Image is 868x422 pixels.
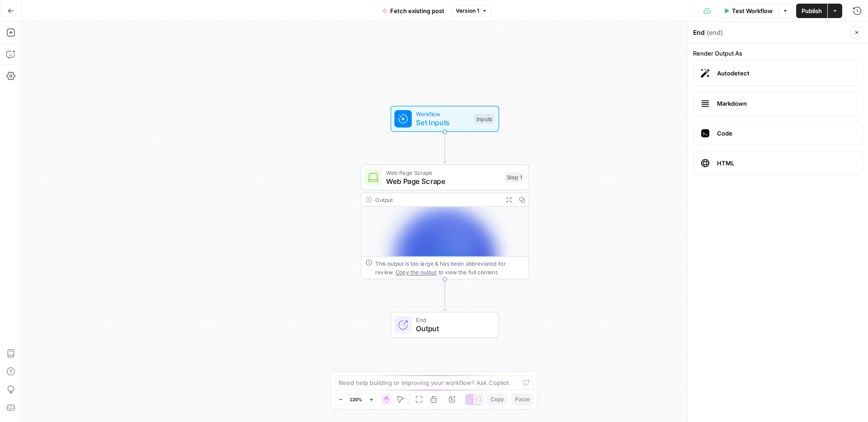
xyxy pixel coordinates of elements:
[474,114,494,124] div: Inputs
[802,6,822,15] span: Publish
[375,259,524,277] div: This output is too large & has been abbreviated for review. to view the full content.
[361,312,529,338] div: EndOutput
[707,28,723,37] span: ( end )
[491,395,504,403] span: Copy
[396,269,437,275] span: Copy the output
[361,106,529,132] div: WorkflowSet InputsInputs
[390,6,444,15] span: Fetch existing post
[511,394,533,405] button: Paste
[732,6,773,15] span: Test Workflow
[515,395,530,403] span: Paste
[505,173,524,183] div: Step 1
[796,4,827,18] button: Publish
[693,49,863,58] label: Render Output As
[443,132,446,164] g: Edge from start to step_1
[452,5,491,17] button: Version 1
[386,176,500,187] span: Web Page Scrape
[717,159,855,168] span: HTML
[416,117,470,128] span: Set Inputs
[361,164,529,279] div: Web Page ScrapeWeb Page ScrapeStep 1Output**** **** **** **** *This output is too large & has bee...
[487,394,508,405] button: Copy
[717,129,855,138] span: Code
[718,4,778,18] button: Test Workflow
[693,28,848,37] div: End
[349,396,362,403] span: 120%
[377,4,450,18] button: Fetch existing post
[456,7,479,15] span: Version 1
[375,195,499,204] div: Output
[717,99,855,108] span: Markdown
[443,279,446,311] g: Edge from step_1 to end
[717,69,855,78] span: Autodetect
[386,168,500,177] span: Web Page Scrape
[416,323,490,334] span: Output
[416,110,470,118] span: Workflow
[416,316,490,324] span: End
